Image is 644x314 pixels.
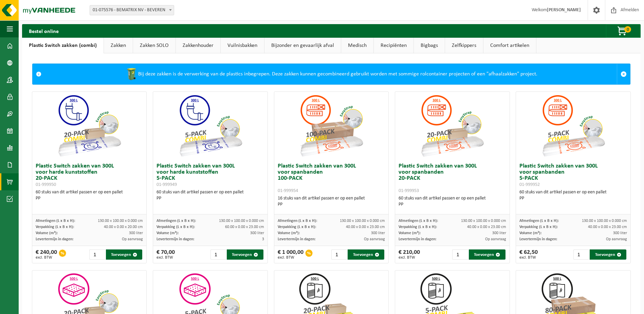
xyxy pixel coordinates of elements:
[348,249,384,260] button: Toevoegen
[371,231,385,235] span: 300 liter
[278,188,298,193] span: 01-999954
[278,219,317,223] span: Afmetingen (L x B x H):
[399,188,419,193] span: 01-999953
[278,237,315,241] span: Levertermijn in dagen:
[157,189,264,202] div: 60 stuks van dit artikel passen er op een pallet
[418,92,486,160] img: 01-999953
[547,7,581,13] strong: [PERSON_NAME]
[278,256,303,260] span: excl. BTW
[539,92,607,160] img: 01-999952
[519,163,627,188] h3: Plastic Switch zakken van 300L voor spanbanden 5-PACK
[624,26,631,33] span: 0
[36,237,73,241] span: Levertermijn in dagen:
[157,163,264,188] h3: Plastic Switch zakken van 300L voor harde kunststoffen 5-PACK
[22,38,104,53] a: Plastic Switch zakken (combi)
[157,182,177,187] span: 01-999949
[157,256,175,260] span: excl. BTW
[36,231,58,235] span: Volume (m³):
[219,219,264,223] span: 130.00 x 100.00 x 0.000 cm
[221,38,264,53] a: Vuilnisbakken
[519,256,538,260] span: excl. BTW
[157,195,264,202] div: PP
[122,237,143,241] span: Op aanvraag
[133,38,176,53] a: Zakken SOLO
[89,249,105,260] input: 1
[98,219,143,223] span: 130.00 x 100.00 x 0.000 cm
[590,249,626,260] button: Toevoegen
[129,231,143,235] span: 300 liter
[519,189,627,202] div: 60 stuks van dit artikel passen er op een pallet
[45,64,617,84] div: Bij deze zakken is de verwerking van de plastics inbegrepen. Deze zakken kunnen gecombineerd gebr...
[341,38,373,53] a: Medisch
[278,249,303,260] div: € 1 000,00
[36,163,143,188] h3: Plastic Switch zakken van 300L voor harde kunststoffen 20-PACK
[414,38,445,53] a: Bigbags
[278,163,385,194] h3: Plastic Switch zakken van 300L voor spanbanden 100-PACK
[519,182,540,187] span: 01-999952
[278,231,300,235] span: Volume (m³):
[399,219,438,223] span: Afmetingen (L x B x H):
[519,225,558,229] span: Verpakking (L x B x H):
[346,225,385,229] span: 40.00 x 0.00 x 23.00 cm
[364,237,385,241] span: Op aanvraag
[399,202,506,208] div: PP
[22,24,66,37] h2: Bestel online
[519,195,627,202] div: PP
[210,249,226,260] input: 1
[157,249,175,260] div: € 70,00
[399,163,506,194] h3: Plastic Switch zakken van 300L voor spanbanden 20-PACK
[278,195,385,208] div: 16 stuks van dit artikel passen er op een pallet
[262,237,264,241] span: 3
[36,256,57,260] span: excl. BTW
[588,225,627,229] span: 40.00 x 0.00 x 23.00 cm
[519,231,541,235] span: Volume (m³):
[492,231,506,235] span: 300 liter
[485,237,506,241] span: Op aanvraag
[399,256,420,260] span: excl. BTW
[36,225,74,229] span: Verpakking (L x B x H):
[467,225,506,229] span: 40.00 x 0.00 x 23.00 cm
[157,237,194,241] span: Levertermijn in dagen:
[157,231,179,235] span: Volume (m³):
[461,219,506,223] span: 130.00 x 100.00 x 0.000 cm
[36,219,75,223] span: Afmetingen (L x B x H):
[90,5,174,15] span: 01-075576 - BEMATRIX NV - BEVEREN
[519,237,557,241] span: Levertermijn in dagen:
[250,231,264,235] span: 300 liter
[104,225,143,229] span: 40.00 x 0.00 x 20.00 cm
[399,249,420,260] div: € 210,00
[340,219,385,223] span: 130.00 x 100.00 x 0.000 cm
[177,92,244,160] img: 01-999949
[36,189,143,202] div: 60 stuks van dit artikel passen er op een pallet
[36,182,56,187] span: 01-999950
[519,249,538,260] div: € 62,50
[399,195,506,208] div: 60 stuks van dit artikel passen er op een pallet
[36,195,143,202] div: PP
[264,38,341,53] a: Bijzonder en gevaarlijk afval
[452,249,468,260] input: 1
[399,237,436,241] span: Levertermijn in dagen:
[617,64,630,84] a: Sluit melding
[582,219,627,223] span: 130.00 x 100.00 x 0.000 cm
[606,24,640,38] button: 0
[104,38,133,53] a: Zakken
[55,92,123,160] img: 01-999950
[445,38,483,53] a: Zelfkippers
[225,225,264,229] span: 60.00 x 0.00 x 23.00 cm
[399,231,421,235] span: Volume (m³):
[157,225,195,229] span: Verpakking (L x B x H):
[573,249,589,260] input: 1
[278,202,385,208] div: PP
[36,249,57,260] div: € 240,00
[176,38,220,53] a: Zakkenhouder
[606,237,627,241] span: Op aanvraag
[613,231,627,235] span: 300 liter
[469,249,505,260] button: Toevoegen
[519,219,559,223] span: Afmetingen (L x B x H):
[331,249,347,260] input: 1
[297,92,365,160] img: 01-999954
[278,225,316,229] span: Verpakking (L x B x H):
[90,5,174,15] span: 01-075576 - BEMATRIX NV - BEVEREN
[483,38,536,53] a: Comfort artikelen
[399,225,437,229] span: Verpakking (L x B x H):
